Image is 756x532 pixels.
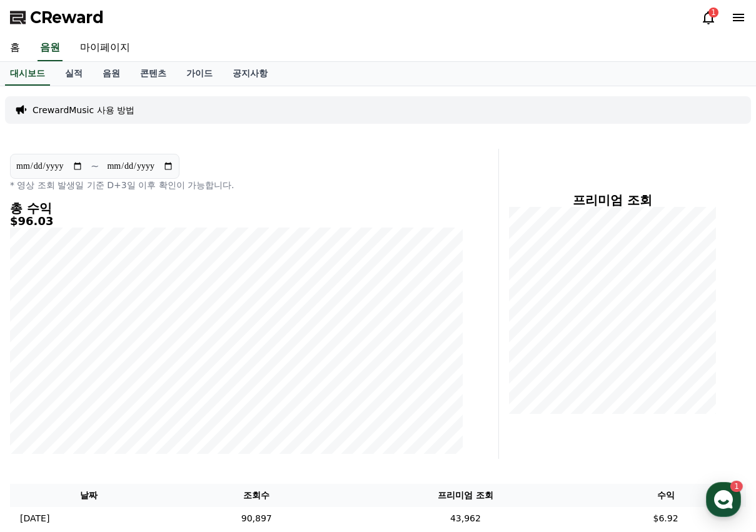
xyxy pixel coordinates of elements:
a: 1 [701,10,716,25]
td: 43,962 [346,507,585,530]
th: 조회수 [168,484,346,507]
span: 홈 [39,415,47,425]
a: 공지사항 [223,62,278,86]
th: 수익 [585,484,746,507]
span: 1 [127,396,131,406]
td: 90,897 [168,507,346,530]
a: 음원 [93,62,130,86]
h4: 총 수익 [10,201,463,215]
span: CReward [30,8,104,28]
a: CrewardMusic 사용 방법 [33,104,134,116]
a: 대시보드 [5,62,50,86]
p: [DATE] [20,512,49,525]
div: 1 [708,8,718,18]
a: 음원 [38,35,63,61]
p: * 영상 조회 발생일 기준 D+3일 이후 확인이 가능합니다. [10,179,463,191]
a: 마이페이지 [70,35,140,61]
th: 날짜 [10,484,168,507]
td: $6.92 [585,507,746,530]
a: 1대화 [83,396,161,428]
a: CReward [10,8,104,28]
a: 콘텐츠 [130,62,176,86]
th: 프리미엄 조회 [346,484,585,507]
a: 홈 [4,396,83,428]
p: ~ [91,159,99,174]
h4: 프리미엄 조회 [509,193,716,207]
a: 가이드 [176,62,223,86]
span: 대화 [114,416,129,426]
h5: $96.03 [10,215,463,228]
a: 설정 [161,396,240,428]
span: 설정 [193,415,208,425]
a: 실적 [55,62,93,86]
